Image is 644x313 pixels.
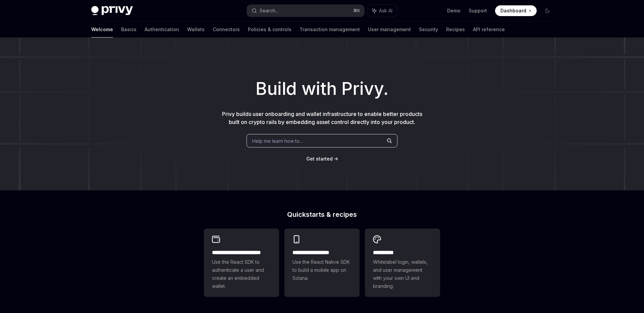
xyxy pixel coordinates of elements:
button: Toggle dark mode [542,5,553,16]
a: API reference [473,21,505,38]
button: Ask AI [368,5,397,17]
a: User management [368,21,411,38]
span: Whitelabel login, wallets, and user management with your own UI and branding. [373,258,432,290]
div: Search... [260,7,278,15]
a: Transaction management [300,21,360,38]
a: **** **** **** ***Use the React Native SDK to build a mobile app on Solana. [284,229,360,297]
a: Basics [121,21,137,38]
h1: Build with Privy. [11,76,633,102]
a: Support [469,7,487,14]
a: Connectors [213,21,240,38]
span: Privy builds user onboarding and wallet infrastructure to enable better products built on crypto ... [222,111,422,125]
span: Help me learn how to… [252,137,303,144]
a: **** *****Whitelabel login, wallets, and user management with your own UI and branding. [365,229,440,297]
span: Get started [306,156,333,162]
a: Recipes [446,21,465,38]
a: Policies & controls [248,21,291,38]
h2: Quickstarts & recipes [204,211,440,218]
a: Authentication [145,21,179,38]
span: ⌘ K [353,8,360,13]
a: Security [419,21,438,38]
span: Ask AI [379,7,392,14]
span: Use the React SDK to authenticate a user and create an embedded wallet. [212,258,271,290]
a: Get started [306,155,333,162]
button: Search...⌘K [247,5,364,17]
span: Dashboard [500,7,526,14]
a: Welcome [91,21,113,38]
span: Use the React Native SDK to build a mobile app on Solana. [292,258,352,282]
a: Dashboard [495,5,537,16]
a: Wallets [187,21,205,38]
img: dark logo [91,6,133,15]
a: Demo [447,7,461,14]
